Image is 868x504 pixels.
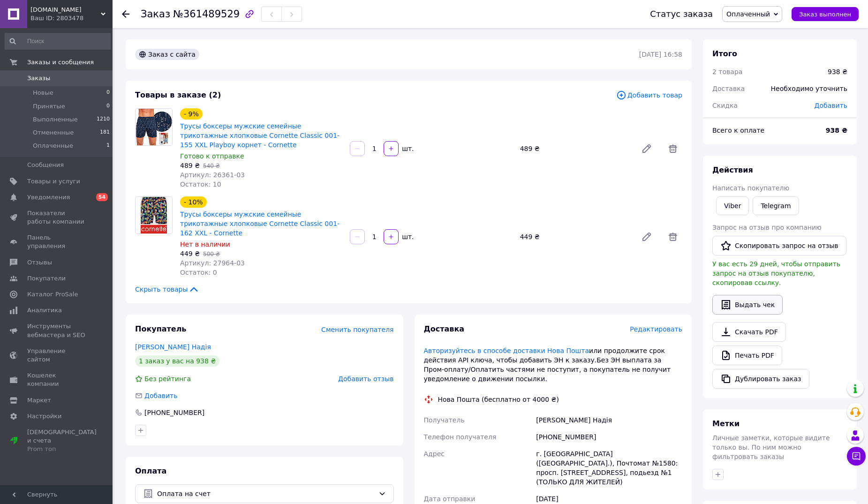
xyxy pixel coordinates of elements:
span: Удалить [664,139,682,158]
div: или продолжите срок действия АРІ ключа, чтобы добавить ЭН к заказу.Без ЭН выплата за Пром-оплату/... [424,346,683,384]
span: Отзывы [27,258,52,267]
div: Необходимо уточнить [765,78,853,99]
span: Адрес [424,450,445,458]
div: [PHONE_NUMBER] [534,429,684,445]
span: Итого [712,49,737,58]
a: [PERSON_NAME] Надія [135,343,211,351]
span: Оплата на счет [157,489,375,499]
time: [DATE] 16:58 [639,51,682,58]
span: Получатель [424,416,465,424]
span: 1 [106,142,110,150]
span: Запрос на отзыв про компанию [712,224,822,231]
button: Выдать чек [712,295,783,315]
div: - 9% [180,108,203,120]
span: Покупатель [135,324,186,333]
span: Кошелек компании [27,371,87,388]
span: Товары в заказе (2) [135,90,221,99]
span: Сменить покупателя [321,326,393,333]
span: Добавить [815,102,847,109]
b: 938 ₴ [826,127,847,134]
span: 54 [96,193,108,201]
span: 540 ₴ [203,163,220,169]
span: Принятые [33,102,65,111]
button: Дублировать заказ [712,369,809,389]
div: Заказ с сайта [135,49,199,60]
span: 1210 [97,115,110,124]
div: 449 ₴ [516,230,634,243]
a: Редактировать [637,139,656,158]
span: Дата отправки [424,495,476,503]
span: Оплаченный [726,10,770,18]
button: Чат с покупателем [847,447,866,466]
div: Нова Пошта (бесплатно от 4000 ₴) [436,395,561,404]
input: Поиск [5,33,111,50]
span: 181 [100,128,110,137]
span: Артикул: 27964-03 [180,259,245,267]
span: Управление сайтом [27,347,87,364]
img: Трусы боксеры мужские семейные трикотажные хлопковые Cornette Classic 001-155 XXL Playboy корнет ... [136,109,172,145]
div: Prom топ [27,445,97,453]
img: Трусы боксеры мужские семейные трикотажные хлопковые Cornette Classic 001-162 XXL - Cornette [141,197,167,233]
div: шт. [400,232,415,241]
a: Редактировать [637,227,656,246]
a: Печать PDF [712,346,782,365]
span: Заказы [27,74,50,83]
span: У вас есть 29 дней, чтобы отправить запрос на отзыв покупателю, скопировав ссылку. [712,260,840,286]
div: - 10% [180,196,207,208]
span: 0 [106,89,110,97]
span: HETTA.KIEV.UA [30,6,101,14]
a: Трусы боксеры мужские семейные трикотажные хлопковые Cornette Classic 001-155 XXL Playboy корнет ... [180,122,340,149]
span: Оплаченные [33,142,73,150]
span: Сообщения [27,161,64,169]
span: Выполненные [33,115,78,124]
span: Настройки [27,412,61,421]
span: Доставка [424,324,465,333]
span: Доставка [712,85,745,92]
span: Отмененные [33,128,74,137]
div: Ваш ID: 2803478 [30,14,113,23]
span: 0 [106,102,110,111]
span: [DEMOGRAPHIC_DATA] и счета [27,428,97,454]
span: Покупатели [27,274,66,283]
span: Метки [712,419,740,428]
span: Без рейтинга [144,375,191,383]
span: Уведомления [27,193,70,202]
div: шт. [400,144,415,153]
span: Новые [33,89,53,97]
span: Личные заметки, которые видите только вы. По ним можно фильтровать заказы [712,434,830,460]
span: Удалить [664,227,682,246]
span: Остаток: 10 [180,181,221,188]
span: Заказы и сообщения [27,58,94,67]
span: Панель управления [27,233,87,250]
span: 2 товара [712,68,742,75]
span: Остаток: 0 [180,269,217,276]
a: Telegram [753,196,799,215]
span: Маркет [27,396,51,405]
a: Авторизуйтесь в способе доставки Нова Пошта [424,347,589,354]
span: Добавить [144,392,177,399]
div: 489 ₴ [516,142,634,155]
div: Вернуться назад [122,9,129,19]
div: [PERSON_NAME] Надія [534,412,684,429]
span: Действия [712,165,753,174]
span: Всего к оплате [712,127,764,134]
span: Товары и услуги [27,177,80,186]
span: Добавить отзыв [338,375,393,383]
a: Скачать PDF [712,322,786,342]
span: Артикул: 26361-03 [180,171,245,179]
div: [PHONE_NUMBER] [143,408,205,417]
span: Оплата [135,466,166,475]
span: Показатели работы компании [27,209,87,226]
span: 449 ₴ [180,250,200,257]
div: г. [GEOGRAPHIC_DATA] ([GEOGRAPHIC_DATA].), Почтомат №1580: просп. [STREET_ADDRESS], подьезд №1 (Т... [534,445,684,490]
button: Скопировать запрос на отзыв [712,236,846,256]
span: 500 ₴ [203,251,220,257]
div: 938 ₴ [828,67,847,76]
span: Заказ [141,8,170,20]
span: 489 ₴ [180,162,200,169]
div: 1 заказ у вас на 938 ₴ [135,355,219,367]
span: Написать покупателю [712,184,789,192]
span: Телефон получателя [424,433,497,441]
span: Заказ выполнен [799,11,851,18]
span: Добавить товар [616,90,682,100]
